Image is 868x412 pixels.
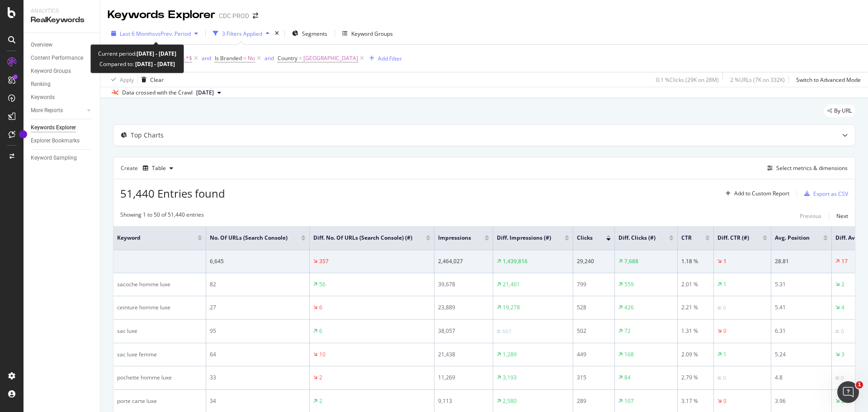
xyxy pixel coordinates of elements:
span: CTR [681,234,692,242]
a: Keywords Explorer [31,123,94,133]
div: 449 [577,350,611,359]
a: Keyword Groups [31,66,94,76]
div: pochette homme luxe [117,374,202,382]
div: Apply [120,76,134,84]
div: Keyword Groups [31,66,71,76]
div: Compared to: [99,59,175,69]
img: Equal [835,330,839,333]
div: Clear [150,76,164,84]
div: CDC PROD [219,11,249,20]
button: Next [836,211,848,222]
div: 17 [841,257,848,265]
div: 82 [210,280,306,289]
span: Is Branded [215,54,242,62]
div: Keyword Sampling [31,153,77,163]
div: 5.41 [775,303,828,312]
div: 107 [624,397,634,405]
button: Segments [288,26,331,41]
span: Segments [302,30,327,38]
div: 34 [210,397,306,405]
div: 11,269 [438,374,489,382]
div: 0 [723,397,726,405]
button: Table [139,161,177,175]
div: 7,688 [624,257,638,265]
span: Diff. Impressions (#) [497,234,551,242]
span: Last 6 Months [120,30,155,38]
a: Keyword Sampling [31,153,94,163]
div: RealKeywords [31,15,93,25]
div: Export as CSV [813,190,848,198]
div: 0 [841,327,844,336]
div: 6.31 [775,327,828,335]
span: Diff. No. of URLs (Search Console) (#) [313,234,412,242]
div: 95 [210,327,306,335]
a: Ranking [31,80,94,89]
div: and [264,54,274,62]
b: [DATE] - [DATE] [137,50,176,57]
div: sacoche homme luxe [117,280,202,289]
div: ceinture homme luxe [117,303,202,312]
span: By URL [834,108,852,114]
div: 6,645 [210,257,306,265]
div: 289 [577,397,611,405]
div: 2 [319,374,322,382]
div: 2,464,027 [438,257,489,265]
div: 2 [841,280,844,289]
div: Switch to Advanced Mode [796,76,861,84]
div: 21,438 [438,350,489,359]
span: Diff. CTR (#) [717,234,749,242]
div: Analytics [31,7,93,15]
span: 51,440 Entries found [120,186,225,201]
div: 1.18 % [681,257,710,265]
div: 0 [723,327,726,335]
div: 28.81 [775,257,828,265]
img: Equal [497,330,500,333]
div: 0 [841,374,844,382]
div: sac luxe femme [117,350,202,359]
a: Content Performance [31,53,94,63]
iframe: Intercom live chat [837,381,859,403]
div: 1.31 % [681,327,710,335]
div: 21,401 [503,280,520,289]
div: legacy label [824,104,855,117]
div: Previous [800,212,821,220]
div: Content Performance [31,53,83,63]
a: Keywords [31,93,94,102]
button: and [264,54,274,62]
div: porte carte luxe [117,397,202,405]
div: 84 [624,374,631,382]
div: 3 Filters Applied [222,30,262,38]
span: = [243,54,246,62]
img: Equal [717,307,721,309]
div: 2.79 % [681,374,710,382]
div: 23,889 [438,303,489,312]
button: Previous [800,211,821,222]
div: 29,240 [577,257,611,265]
div: arrow-right-arrow-left [253,13,258,19]
div: 6 [319,303,322,312]
div: Create [121,161,177,175]
div: 1 [723,280,726,289]
div: Top Charts [131,131,164,140]
div: More Reports [31,106,63,115]
button: Add Filter [366,53,402,64]
div: 72 [624,327,631,335]
div: Ranking [31,80,51,89]
div: 1 [723,257,726,265]
div: Keyword Groups [351,30,393,38]
div: Next [836,212,848,220]
div: 357 [319,257,329,265]
div: 2 % URLs ( 7K on 332K ) [730,76,785,84]
div: 426 [624,303,634,312]
div: 661 [502,327,512,336]
div: 38,057 [438,327,489,335]
div: 5.31 [775,280,828,289]
button: Switch to Advanced Mode [793,72,861,87]
span: Avg. Position [775,234,810,242]
div: times [273,29,281,38]
button: Clear [138,72,164,87]
div: 4 [841,303,844,312]
span: 2025 Sep. 12th [196,89,214,97]
div: 2 [319,397,322,405]
button: Apply [108,72,134,87]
